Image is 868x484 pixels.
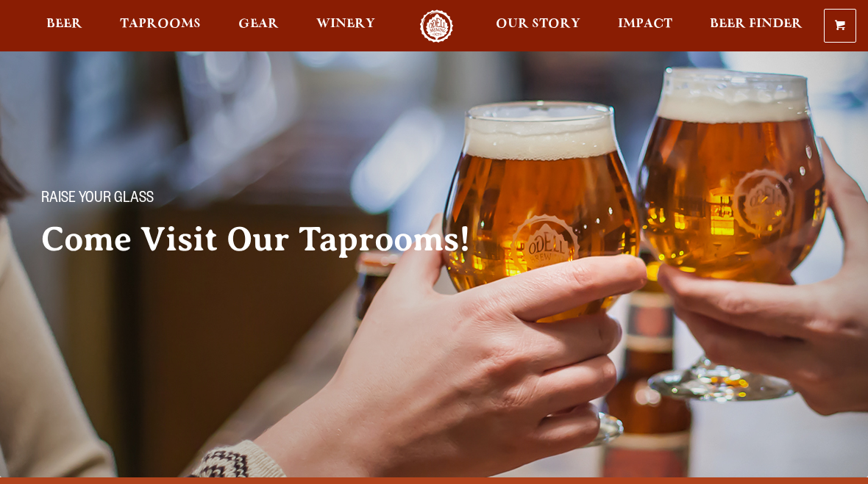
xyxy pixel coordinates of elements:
[316,18,375,30] span: Winery
[41,190,154,209] span: Raise your glass
[409,10,464,43] a: Odell Home
[238,18,279,30] span: Gear
[41,221,500,258] h2: Come Visit Our Taprooms!
[700,10,812,43] a: Beer Finder
[608,10,682,43] a: Impact
[307,10,385,43] a: Winery
[486,10,590,43] a: Our Story
[229,10,288,43] a: Gear
[110,10,210,43] a: Taprooms
[496,18,580,30] span: Our Story
[618,18,672,30] span: Impact
[710,18,803,30] span: Beer Finder
[37,10,92,43] a: Beer
[120,18,201,30] span: Taprooms
[46,18,82,30] span: Beer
